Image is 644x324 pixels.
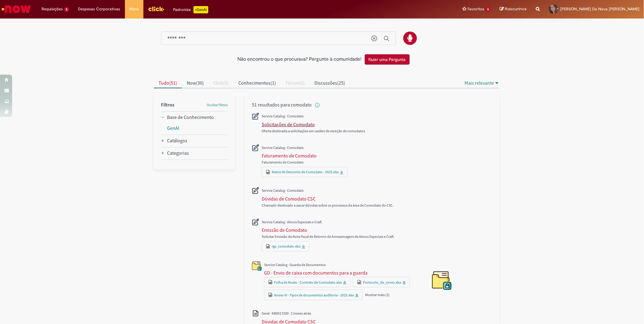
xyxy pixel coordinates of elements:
[500,6,527,12] a: Rascunhos
[485,7,491,12] span: 5
[505,6,527,12] span: Rascunhos
[238,57,362,62] h2: Não encontrou o que procurava? Pergunte à comunidade!
[560,6,639,12] span: [PERSON_NAME] Da Nova [PERSON_NAME]
[148,4,164,13] img: click_logo_yellow_360x200.png
[64,7,69,12] span: 5
[468,6,484,12] span: Favoritos
[42,6,63,12] span: Requisições
[1,3,32,15] img: ServiceNow
[193,6,208,13] p: +GenAi
[173,6,208,13] div: Padroniza
[129,6,139,12] span: More
[365,54,410,65] button: Fazer uma Pergunta
[78,6,120,12] span: Despesas Corporativas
